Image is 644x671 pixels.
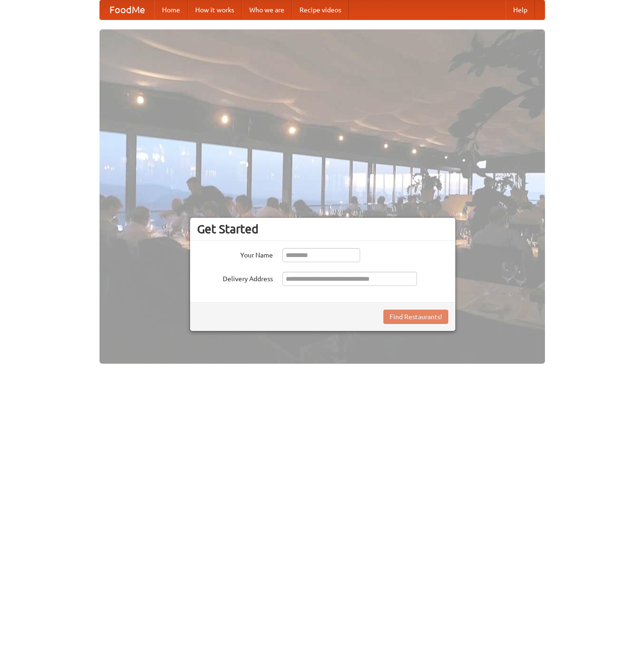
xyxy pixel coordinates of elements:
[242,0,292,19] a: Who we are
[506,0,535,19] a: Help
[154,0,188,19] a: Home
[197,248,273,260] label: Your Name
[188,0,242,19] a: How it works
[292,0,349,19] a: Recipe videos
[100,0,154,19] a: FoodMe
[197,222,448,236] h3: Get Started
[383,310,448,324] button: Find Restaurants!
[197,272,273,284] label: Delivery Address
